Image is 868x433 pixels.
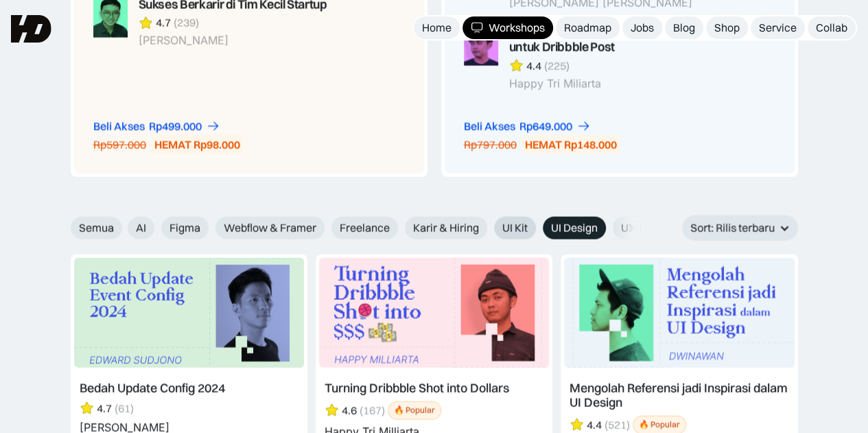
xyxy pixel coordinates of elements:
div: Happy Tri Miliarta [509,78,700,91]
a: Membuat UI Micro Interaction untuk Dribbble Post4.4(225)Happy Tri Miliarta [464,26,700,91]
div: Rp797.000 [464,138,517,152]
div: Workshops [489,21,545,35]
a: Collab [808,16,856,39]
span: UI Design [551,221,598,235]
div: [PERSON_NAME] [139,34,327,47]
div: Sort: Rilis terbaru [690,221,775,235]
a: Blog [665,16,703,39]
span: Karir & Hiring [413,221,479,235]
span: UI Kit [502,221,528,235]
span: UX Design [621,221,672,235]
form: Email Form [71,217,640,239]
div: Membuat UI Micro Interaction untuk Dribbble Post [509,26,700,55]
span: Freelance [340,221,390,235]
a: Roadmap [556,16,620,39]
span: Semua [79,221,114,235]
a: Shop [706,16,748,39]
a: Service [751,16,805,39]
div: Shop [714,21,740,35]
div: Collab [816,21,847,35]
div: HEMAT Rp98.000 [154,138,240,152]
div: 4.4 [526,59,541,73]
div: Sort: Rilis terbaru [682,215,798,241]
a: Workshops [462,16,553,39]
span: Webflow & Framer [224,221,316,235]
div: Rp649.000 [519,119,572,134]
div: Roadmap [564,21,611,35]
div: Service [759,21,797,35]
div: Beli Akses [464,119,515,134]
div: Beli Akses [93,119,145,134]
div: Rp597.000 [93,138,146,152]
div: 4.7 [156,16,171,30]
a: Home [414,16,460,39]
span: AI [136,221,146,235]
a: Beli AksesRp649.000 [464,119,591,134]
div: (239) [174,16,199,30]
div: Jobs [631,21,654,35]
div: Rp499.000 [149,119,202,134]
div: Home [422,21,451,35]
span: Figma [169,221,200,235]
div: Blog [673,21,695,35]
div: (225) [544,59,570,73]
div: HEMAT Rp148.000 [525,138,617,152]
a: Beli AksesRp499.000 [93,119,220,134]
a: Jobs [622,16,662,39]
